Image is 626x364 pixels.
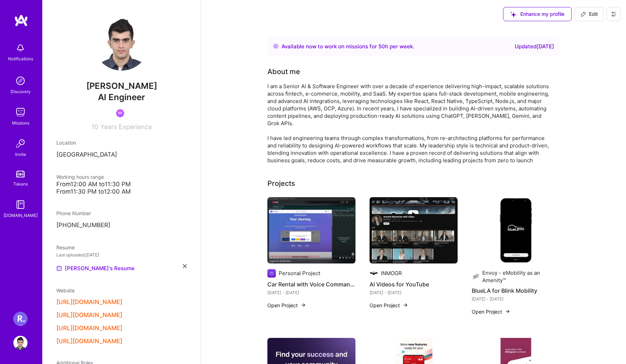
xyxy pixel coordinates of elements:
button: Open Project [370,302,408,309]
div: About me [267,66,300,77]
img: AI Videos for YouTube [370,197,458,263]
a: [PERSON_NAME]'s Resume [56,264,135,273]
span: Years Experience [100,123,152,131]
button: [URL][DOMAIN_NAME] [56,338,122,345]
img: arrow-right [300,302,306,308]
img: logo [14,14,28,27]
div: [DOMAIN_NAME] [4,212,38,219]
h4: Car Rental with Voice Commands [267,280,355,289]
h4: BlueLA for Blink Mobility [472,286,560,295]
img: bell [13,41,27,55]
div: Missions [12,119,29,127]
i: icon SuggestedTeams [510,12,516,17]
img: Availability [273,43,279,49]
img: User Avatar [93,14,150,71]
img: guide book [13,198,27,212]
img: Company logo [267,269,276,278]
div: Envoy - eMobility as an Amenity™ [482,269,560,284]
div: [DATE] - [DATE] [472,295,560,303]
span: Edit [581,11,598,18]
img: Been on Mission [116,109,124,117]
button: Open Project [267,302,306,309]
div: Notifications [8,55,33,62]
div: I am a Senior AI & Software Engineer with over a decade of experience delivering high-impact, sca... [267,83,549,164]
span: [PERSON_NAME] [56,81,187,91]
p: [PHONE_NUMBER] [56,221,187,230]
img: arrow-right [403,302,408,308]
div: Personal Project [279,269,320,277]
div: [DATE] - [DATE] [267,289,355,296]
button: Enhance my profile [503,7,572,21]
img: Invite [13,136,27,151]
p: [GEOGRAPHIC_DATA] [56,151,187,159]
img: Roger Healthcare: Roger Heath:Full-Stack Engineer [13,312,27,326]
span: Working hours range [56,174,104,180]
img: arrow-right [505,309,510,314]
img: Company logo [370,269,378,278]
img: tokens [16,171,25,177]
button: [URL][DOMAIN_NAME] [56,298,122,306]
button: [URL][DOMAIN_NAME] [56,311,122,319]
div: Updated [DATE] [515,42,554,51]
span: Website [56,287,75,293]
div: From 12:00 AM to 11:30 PM [56,181,187,188]
img: BlueLA for Blink Mobility [472,197,560,263]
button: [URL][DOMAIN_NAME] [56,324,122,332]
button: Edit [575,7,604,21]
div: Tokens [13,180,28,188]
button: Open Project [472,308,510,315]
div: Available now to work on missions for h per week . [281,42,414,51]
span: Phone Number [56,210,91,216]
span: 10 [92,123,98,131]
h4: AI Videos for YouTube [370,280,458,289]
img: User Avatar [13,336,27,350]
img: Car Rental with Voice Commands [267,197,355,263]
div: From 11:30 PM to 12:00 AM [56,188,187,195]
img: discovery [13,74,27,88]
span: AI Engineer [98,92,145,102]
div: Location [56,139,187,146]
div: Discovery [11,88,31,95]
img: Company logo [472,272,479,281]
div: Invite [15,151,26,158]
img: teamwork [13,105,27,119]
span: Enhance my profile [510,11,564,18]
div: Last uploaded: [DATE] [56,251,187,259]
div: INMOGR [381,269,402,277]
img: Resume [56,266,62,271]
span: 50 [378,43,385,50]
a: Roger Healthcare: Roger Heath:Full-Stack Engineer [12,312,29,326]
a: User Avatar [12,336,29,350]
span: Resume [56,244,75,250]
i: icon Close [183,264,187,268]
div: [DATE] - [DATE] [370,289,458,296]
div: Projects [267,178,295,189]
